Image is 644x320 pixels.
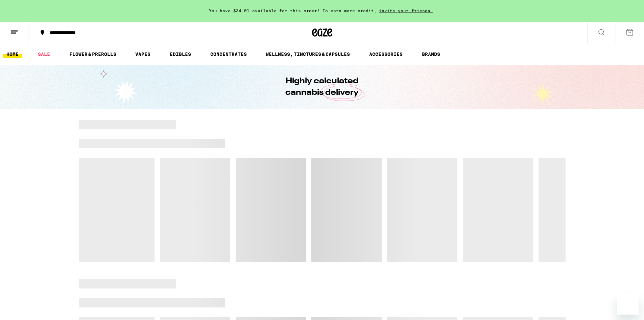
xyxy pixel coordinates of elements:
[377,8,435,13] span: invite your friends.
[366,50,406,58] a: ACCESSORIES
[66,50,120,58] a: FLOWER & PREROLLS
[209,8,377,13] span: You have $34.01 available for this order! To earn more credit,
[617,293,639,315] iframe: Button to launch messaging window
[3,50,22,58] a: HOME
[207,50,250,58] a: CONCENTRATES
[419,50,444,58] a: BRANDS
[166,50,194,58] a: EDIBLES
[34,50,53,58] a: SALE
[266,76,378,99] h1: Highly calculated cannabis delivery
[132,50,154,58] a: VAPES
[262,50,353,58] a: WELLNESS, TINCTURES & CAPSULES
